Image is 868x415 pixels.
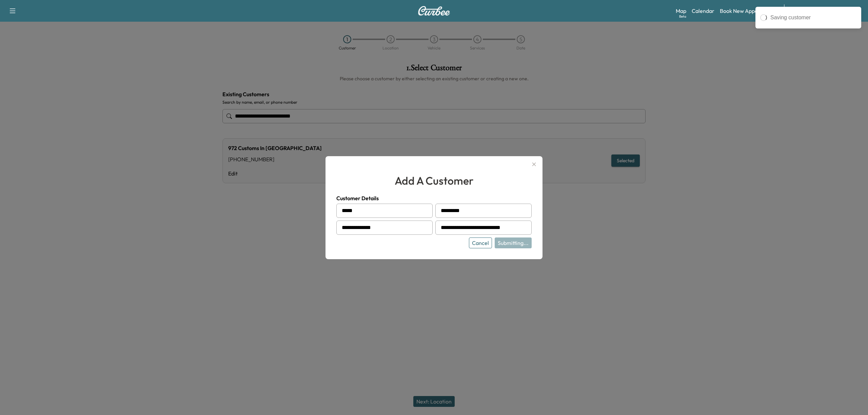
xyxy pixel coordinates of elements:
[770,14,856,22] div: Saving customer
[676,7,686,15] a: MapBeta
[692,7,714,15] a: Calendar
[418,6,450,16] img: Curbee Logo
[469,237,492,248] button: Cancel
[679,14,686,19] div: Beta
[336,172,532,189] h2: add a customer
[720,7,777,15] a: Book New Appointment
[336,194,532,202] h4: Customer Details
